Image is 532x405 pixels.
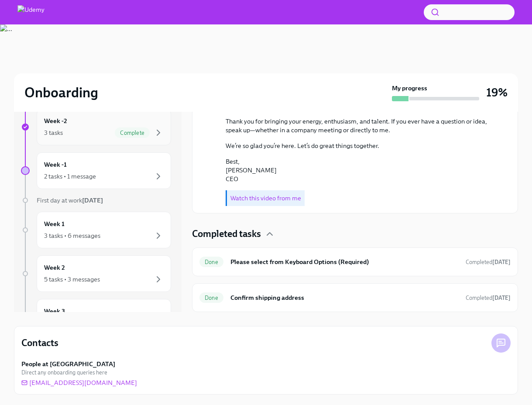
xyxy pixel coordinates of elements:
div: 3 tasks [44,128,63,137]
a: Week 25 tasks • 3 messages [21,255,171,292]
div: 5 tasks • 3 messages [44,275,100,284]
div: 3 tasks • 6 messages [44,231,100,240]
p: We’re so glad you’re here. Let’s do great things together. [226,141,497,150]
strong: [DATE] [82,196,103,204]
h6: Please select from Keyboard Options (Required) [230,257,459,267]
a: Week 13 tasks • 6 messages [21,212,171,248]
a: DoneConfirm shipping addressCompleted[DATE] [199,291,511,305]
strong: [DATE] [492,295,511,301]
h4: Contacts [21,336,58,350]
h6: Week 3 [44,306,65,316]
span: Complete [115,130,150,136]
h6: Week -1 [44,160,67,169]
a: Watch this video from me [230,194,301,202]
span: September 15th, 2025 10:08 [466,258,511,266]
a: First day at work[DATE] [21,196,171,205]
a: Week -23 tasksComplete [21,109,171,145]
span: Completed [466,295,511,301]
a: Week -12 tasks • 1 message [21,152,171,189]
div: 2 tasks • 1 message [44,172,96,181]
div: Completed tasks [192,227,518,240]
a: Week 3 [21,299,171,336]
strong: My progress [392,84,427,93]
strong: [DATE] [492,259,511,265]
a: DonePlease select from Keyboard Options (Required)Completed[DATE] [199,255,511,269]
p: Thank you for bringing your energy, enthusiasm, and talent. If you ever have a question or idea, ... [226,117,497,134]
h2: Onboarding [24,84,98,101]
h4: Completed tasks [192,227,261,240]
h6: Confirm shipping address [230,293,459,302]
span: Done [199,295,223,301]
h6: Week 1 [44,219,65,229]
span: Completed [466,259,511,265]
span: September 15th, 2025 10:08 [466,294,511,302]
p: Best, [PERSON_NAME] CEO [226,157,497,183]
span: First day at work [37,196,103,204]
h6: Week 2 [44,263,65,272]
strong: People at [GEOGRAPHIC_DATA] [21,360,115,368]
span: Done [199,259,223,265]
h6: Week -2 [44,116,67,126]
span: Direct any onboarding queries here [21,368,107,377]
h3: 19% [486,85,508,100]
a: [EMAIL_ADDRESS][DOMAIN_NAME] [21,378,137,387]
img: Udemy [17,5,45,19]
